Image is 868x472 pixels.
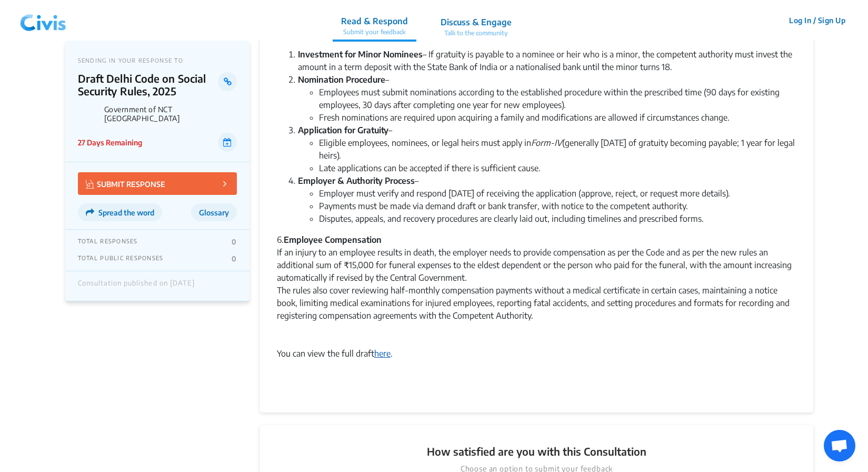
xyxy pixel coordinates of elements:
[104,105,237,123] p: Government of NCT [GEOGRAPHIC_DATA]
[319,136,797,162] li: Eligible employees, nominees, or legal heirs must apply in (generally [DATE] of gratuity becoming...
[284,234,382,245] strong: Employee Compensation
[319,86,797,111] li: Employees must submit nominations according to the established procedure within the prescribed ti...
[78,72,218,97] p: Draft Delhi Code on Social Security Rules, 2025
[341,27,408,37] p: Submit your feedback
[319,162,797,174] li: Late applications can be accepted if there is sufficient cause.
[531,137,562,148] em: Form-IV
[232,238,236,246] p: 0
[191,203,237,221] button: Glossary
[782,12,852,28] button: Log In / Sign Up
[298,48,797,73] li: – If gratuity is payable to a nominee or heir who is a minor, the competent authority must invest...
[824,430,855,461] a: Open chat
[232,254,236,263] p: 0
[441,28,512,38] p: Talk to the community
[78,137,142,148] p: 27 Days Remaining
[277,335,797,372] div: You can view the full draft .
[298,49,423,60] strong: Investment for Minor Nominees
[277,233,797,246] div: 6.
[199,208,229,217] span: Glossary
[78,203,162,221] button: Spread the word
[319,187,797,200] li: Employer must verify and respond [DATE] of receiving the application (approve, reject, or request...
[277,246,797,284] div: If an injury to an employee results in death, the employer needs to provide compensation as per t...
[78,279,195,293] div: Consultation published on [DATE]
[341,15,408,27] p: Read & Respond
[374,348,391,359] a: here
[298,124,797,174] li: –
[277,444,797,459] p: How satisfied are you with this Consultation
[319,111,797,124] li: Fresh nominations are required upon acquiring a family and modifications are allowed if circumsta...
[78,254,164,263] p: TOTAL PUBLIC RESPONSES
[319,212,797,225] li: Disputes, appeals, and recovery procedures are clearly laid out, including timelines and prescrib...
[298,73,797,124] li: –
[298,175,415,186] strong: Employer & Authority Process
[78,172,237,195] button: SUBMIT RESPONSE
[78,238,138,246] p: TOTAL RESPONSES
[441,16,512,28] p: Discuss & Engage
[16,5,71,36] img: navlogo.png
[86,180,94,189] img: Vector.jpg
[78,103,100,125] img: Government of NCT Delhi logo
[98,208,154,217] span: Spread the word
[78,57,237,64] p: SENDING IN YOUR RESPONSE TO
[298,174,797,225] li: –
[298,125,388,135] strong: Application for Gratuity
[277,284,797,335] div: The rules also cover reviewing half-monthly compensation payments without a medical certificate i...
[319,200,797,212] li: Payments must be made via demand draft or bank transfer, with notice to the competent authority.
[298,74,385,85] strong: Nomination Procedure
[86,178,165,190] p: SUBMIT RESPONSE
